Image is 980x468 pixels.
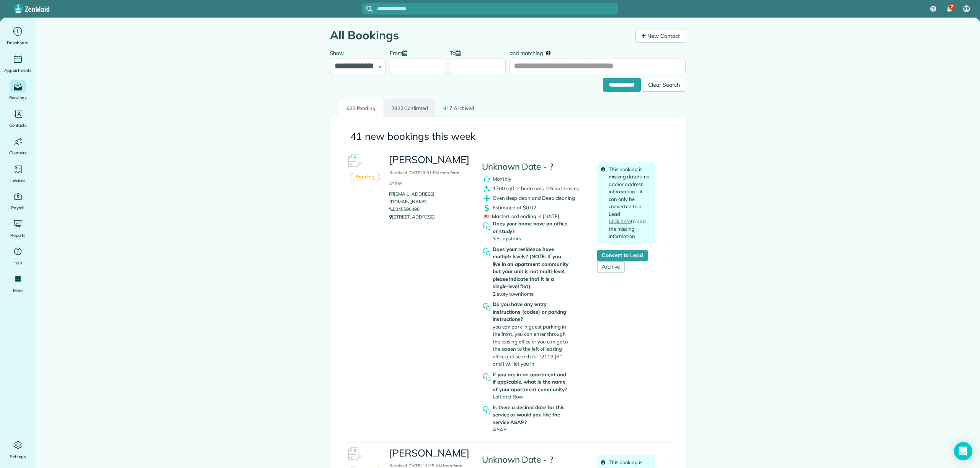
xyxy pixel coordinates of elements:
strong: Does your home have an office or study? [493,220,570,235]
img: dollar_symbol_icon-bd8a6898b2649ec353a9eba708ae97d8d7348bddd7d2aed9b7e4bf5abd9f4af5.png [482,203,492,213]
span: SR [964,6,969,12]
span: Invoices [10,177,26,184]
img: question_symbol_icon-fa7b350da2b2fea416cef77984ae4cf4944ea5ab9e3d5925827a5d6b7129d3f6.png [482,302,492,312]
span: you can park in guest parking in the front, you can enter through the leasing office or you can g... [493,324,568,367]
span: 2 story townhome [493,291,534,297]
span: Monthly [493,175,511,181]
a: Contacts [3,108,33,129]
svg: Focus search [366,6,372,12]
div: Clear Search [642,78,686,92]
h4: Unknown Date - ? [482,162,586,172]
a: New Contact [635,29,686,43]
strong: Does your residence have multiple levels? (NOTE: If you live in an apartment community but your u... [493,246,570,290]
span: Reports [10,232,26,239]
h3: [PERSON_NAME] [389,154,470,187]
a: 817 Archived [436,99,482,117]
span: Loft and Row [493,394,523,400]
span: Bookings [9,94,27,102]
img: question_symbol_icon-fa7b350da2b2fea416cef77984ae4cf4944ea5ab9e3d5925827a5d6b7129d3f6.png [482,405,492,415]
img: Booking #619039 [343,150,366,173]
label: To [450,45,464,60]
a: 2822 Confirmed [384,99,435,117]
span: ASAP [493,426,506,432]
h3: 41 new bookings this week [350,131,666,142]
a: Dashboard [3,25,33,47]
span: Settings [10,453,26,460]
a: Click here [609,218,631,224]
img: question_symbol_icon-fa7b350da2b2fea416cef77984ae4cf4944ea5ab9e3d5925827a5d6b7129d3f6.png [482,222,492,231]
span: Oven deep clean and Deep cleaning [493,194,575,201]
p: [STREET_ADDRESS] [389,213,470,221]
span: More [13,287,23,294]
img: question_symbol_icon-fa7b350da2b2fea416cef77984ae4cf4944ea5ab9e3d5925827a5d6b7129d3f6.png [482,247,492,257]
a: Appointments [3,53,33,74]
a: 5045596495 [389,206,420,212]
a: Reports [3,218,33,239]
span: Payroll [11,204,25,212]
a: Clear Search [642,79,686,85]
a: [EMAIL_ADDRESS][DOMAIN_NAME] [389,191,434,204]
span: Yes, upstairs. [493,235,522,241]
span: 7 [951,4,953,10]
img: extras_symbol_icon-f5f8d448bd4f6d592c0b405ff41d4b7d97c126065408080e4130a9468bdbe444.png [482,194,492,203]
div: This booking is missing date/time and/or address information - it can only be converted to a Lead... [597,162,655,244]
a: Bookings [3,80,33,102]
a: Archive [597,261,625,273]
span: Estimated at $0.02 [493,204,536,210]
div: Pending [351,173,381,181]
span: 1700 sqft, 2 bedrooms, 2.5 bathrooms [493,185,579,191]
a: Invoices [3,163,33,184]
a: Payroll [3,190,33,212]
span: Contacts [9,121,26,129]
span: Help [13,259,23,267]
label: From [390,45,411,60]
span: Appointments [4,66,32,74]
h1: All Bookings [330,29,630,42]
a: 623 Pending [339,99,383,117]
span: Cleaners [9,149,26,157]
a: Convert to Lead [597,250,647,261]
img: question_symbol_icon-fa7b350da2b2fea416cef77984ae4cf4944ea5ab9e3d5925827a5d6b7129d3f6.png [482,372,492,382]
span: Dashboard [7,39,29,47]
a: Cleaners [3,135,33,157]
img: clean_symbol_icon-dd072f8366c07ea3eb8378bb991ecd12595f4b76d916a6f83395f9468ae6ecae.png [482,184,492,194]
strong: Do you have any entry instructions (codes) or parking instructions? [493,301,570,323]
div: 7 unread notifications [941,1,957,18]
div: Open Intercom Messenger [954,442,972,460]
a: Help [3,245,33,267]
strong: Is there a desired date for this service or would you like the service ASAP? [493,404,570,426]
img: recurrence_symbol_icon-7cc721a9f4fb8f7b0289d3d97f09a2e367b638918f1a67e51b1e7d8abe5fb8d8.png [482,175,492,184]
h4: Unknown Date - ? [482,455,586,465]
strong: If you are in an apartment and if applicable, what is the name of your apartment community? [493,371,570,394]
img: Booking #618717 [343,443,366,466]
button: Focus search [362,6,372,12]
span: MasterCard ending in [DATE] [483,213,559,219]
a: Settings [3,439,33,460]
small: Received [DATE] 3:51 PM from form #3609 [389,170,459,186]
label: and matching [510,45,556,60]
